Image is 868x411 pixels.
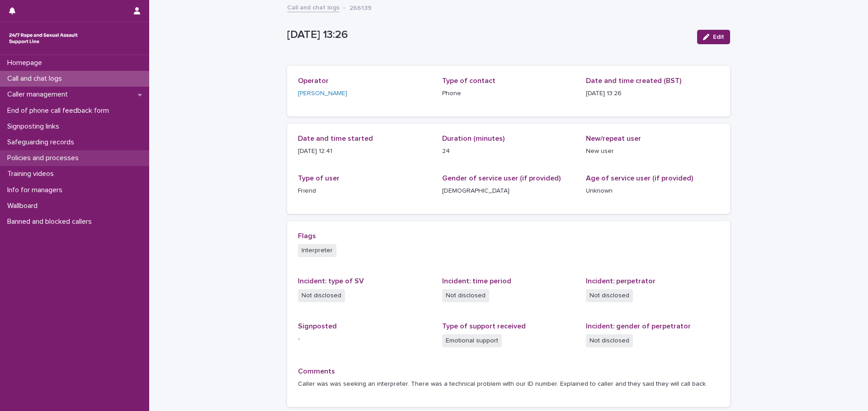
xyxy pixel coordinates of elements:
p: 24 [442,147,576,156]
span: Type of contact [442,77,495,84]
span: Date and time started [298,135,373,142]
span: Signposted [298,323,337,330]
p: Banned and blocked callers [4,217,99,226]
p: Policies and processes [4,154,86,162]
p: 266139 [349,2,372,12]
p: Caller management [4,90,75,99]
p: Phone [442,89,576,98]
span: Incident: gender of perpetrator [586,323,691,330]
span: Type of user [298,175,340,182]
span: Incident: perpetrator [586,277,656,285]
span: Incident: type of SV [298,277,364,285]
span: Flags [298,232,316,240]
p: Caller was was seeking an interpreter. There was a technical problem with our ID number. Explaine... [298,379,719,389]
span: Not disclosed [586,289,633,302]
span: Operator [298,77,329,84]
span: Gender of service user (if provided) [442,175,561,182]
p: End of phone call feedback form [4,106,116,115]
img: rhQMoQhaT3yELyF149Cw [7,29,80,47]
a: Call and chat logs [287,2,340,12]
p: [DATE] 13:26 [287,28,690,42]
span: Edit [713,34,724,40]
p: Signposting links [4,122,66,131]
a: [PERSON_NAME] [298,89,347,98]
p: [DEMOGRAPHIC_DATA] [442,186,576,196]
button: Edit [697,30,730,44]
p: Wallboard [4,202,45,210]
p: - [298,334,431,344]
p: Call and chat logs [4,74,69,83]
p: Homepage [4,59,49,67]
span: Duration (minutes) [442,135,505,142]
span: Interpreter [298,244,336,257]
span: Comments [298,368,335,375]
span: Emotional support [442,334,502,347]
span: Not disclosed [586,334,633,347]
p: Info for managers [4,186,70,194]
span: Not disclosed [298,289,345,302]
span: Not disclosed [442,289,489,302]
p: Safeguarding records [4,138,81,147]
span: Incident: time period [442,277,511,285]
span: Age of service user (if provided) [586,175,693,182]
span: Date and time created (BST) [586,77,681,84]
p: Friend [298,186,431,196]
p: Unknown [586,186,719,196]
p: [DATE] 13:26 [586,89,719,98]
p: [DATE] 12:41 [298,147,431,156]
span: Type of support received [442,323,526,330]
span: New/repeat user [586,135,641,142]
p: New user [586,147,719,156]
p: Training videos [4,170,61,178]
